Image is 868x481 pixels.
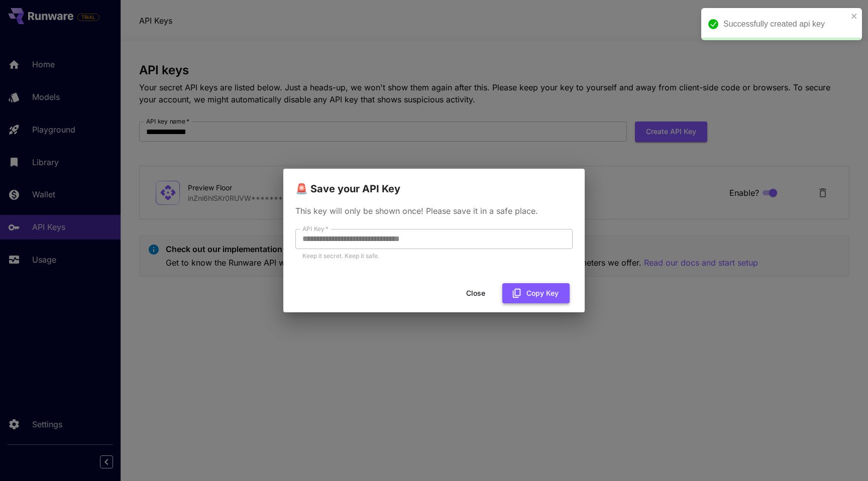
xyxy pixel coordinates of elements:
p: Keep it secret. Keep it safe. [302,251,566,261]
button: Copy Key [502,283,570,304]
label: API Key [302,224,329,233]
button: close [851,12,858,20]
p: This key will only be shown once! Please save it in a safe place. [295,205,573,217]
div: Successfully created api key [723,18,848,30]
h2: 🚨 Save your API Key [283,169,585,197]
button: Close [453,283,498,304]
